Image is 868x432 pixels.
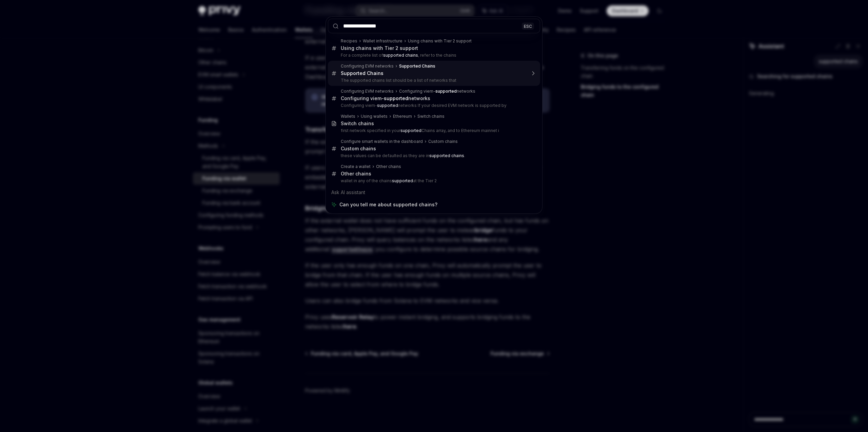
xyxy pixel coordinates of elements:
[399,89,475,94] div: Configuring viem- networks
[435,89,457,94] b: supported
[341,153,526,158] p: these values can be defaulted as they are in .
[376,164,401,169] div: Other chains
[384,95,408,101] b: supported
[341,70,383,76] b: Supported Chains
[341,128,526,133] p: first network specified in your Chains array, and to Ethereum mainnet i
[341,63,394,69] div: Configuring EVM networks
[341,178,526,184] p: wallet in any of the chains at the Tier 2
[400,128,421,133] b: supported
[363,38,402,44] div: Wallet infrastructure
[408,38,472,44] div: Using chains with Tier 2 support
[341,45,418,51] div: Using chains with Tier 2 support
[328,186,540,199] div: Ask AI assistant
[361,114,388,119] div: Using wallets
[341,53,526,58] p: For a complete list of , refer to the chains
[341,95,430,101] div: Configuring viem- networks
[341,146,376,152] div: Custom chains
[341,171,371,177] div: Other chains
[429,153,464,158] b: supported chains
[428,139,458,144] div: Custom chains
[341,103,526,108] p: Configuring viem- networks If your desired EVM network is supported by
[339,201,437,208] span: Can you tell me about supported chains?
[341,78,526,83] p: The supported chains list should be a list of networks that
[393,114,412,119] div: Ethereum
[341,139,423,144] div: Configure smart wallets in the dashboard
[522,22,534,30] div: ESC
[377,103,398,108] b: supported
[341,164,371,169] div: Create a wallet
[392,178,413,183] b: supported
[341,120,374,127] div: Switch chains
[383,53,418,58] b: supported chains
[341,114,355,119] div: Wallets
[399,63,435,69] b: Supported Chains
[341,38,357,44] div: Recipes
[417,114,445,119] div: Switch chains
[341,89,394,94] div: Configuring EVM networks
